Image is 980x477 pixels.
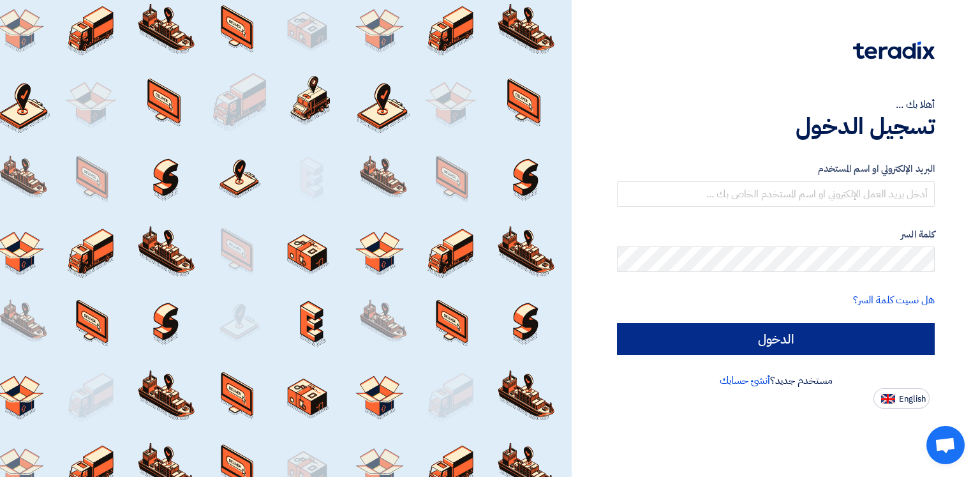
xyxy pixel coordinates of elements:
label: البريد الإلكتروني او اسم المستخدم [617,162,935,176]
span: English [899,395,926,404]
a: هل نسيت كلمة السر؟ [853,292,935,308]
div: أهلا بك ... [617,97,935,112]
h1: تسجيل الدخول [617,112,935,140]
label: كلمة السر [617,227,935,242]
div: مستخدم جديد؟ [617,373,935,388]
button: English [873,388,930,409]
a: أنشئ حسابك [720,373,770,388]
input: الدخول [617,323,935,355]
input: أدخل بريد العمل الإلكتروني او اسم المستخدم الخاص بك ... [617,181,935,207]
a: Open chat [926,426,965,464]
img: Teradix logo [853,42,935,59]
img: en-US.png [881,394,895,404]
